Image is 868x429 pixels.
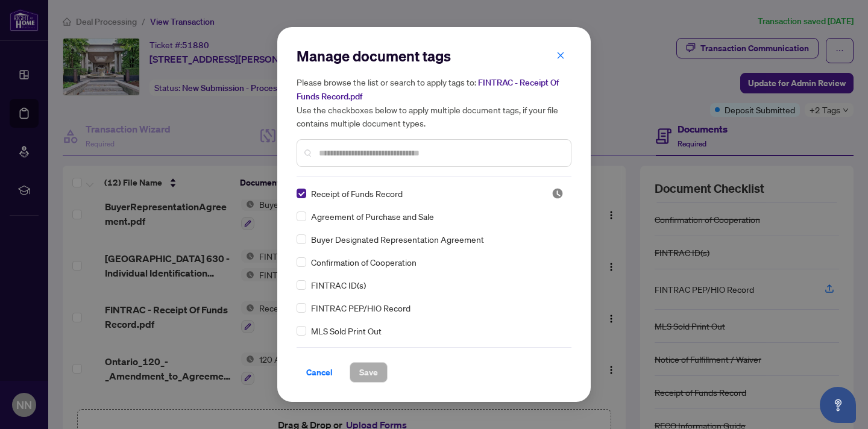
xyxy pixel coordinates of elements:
span: Buyer Designated Representation Agreement [311,233,484,246]
button: Open asap [820,387,856,423]
h5: Please browse the list or search to apply tags to: Use the checkboxes below to apply multiple doc... [297,75,571,130]
span: MLS Sold Print Out [311,324,382,337]
span: Confirmation of Cooperation [311,255,417,269]
button: Save [350,362,388,383]
span: close [556,51,565,60]
span: Pending Review [552,187,564,199]
img: status [552,187,564,199]
span: Receipt of Funds Record [311,187,403,200]
button: Cancel [297,362,342,383]
span: Agreement of Purchase and Sale [311,210,434,223]
span: FINTRAC ID(s) [311,278,366,292]
h2: Manage document tags [297,46,571,66]
span: FINTRAC PEP/HIO Record [311,301,410,315]
span: Cancel [306,363,333,382]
